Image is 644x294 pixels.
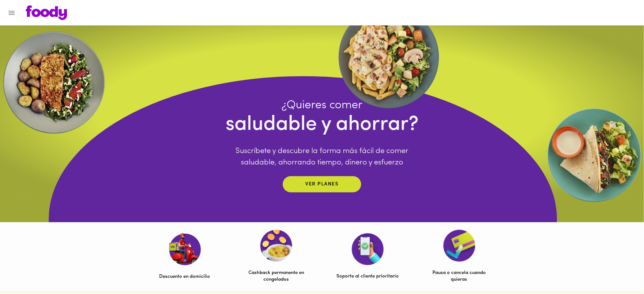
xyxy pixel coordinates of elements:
img: EllipseRigth.webp [545,106,644,205]
img: logo.png [26,5,67,20]
iframe: Messagebird Livechat Widget [607,257,638,288]
button: Menu [4,5,19,21]
h4: saludable y ahorrar? [226,112,419,137]
img: Soporte al cliente prioritario [352,233,384,265]
img: Cashback permanente en congelados [260,230,292,262]
button: Ver planes [283,176,361,192]
p: Suscríbete y descubre la forma más fácil de comer saludable, ahorrando tiempo, dinero y esfuerzo [226,145,419,168]
p: Cashback permanente en congelados [245,270,308,283]
p: Soporte al cliente prioritario [337,273,399,280]
img: Pausa o cancela cuando quieras [444,230,475,262]
h4: ¿Quieres comer [226,98,419,112]
p: Descuento en domicilio [159,273,210,280]
p: Pausa o cancela cuando quieras [428,270,491,283]
img: Descuento en domicilio [169,233,201,265]
img: ellipse.webp [335,3,443,111]
p: Ver planes [306,181,339,188]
